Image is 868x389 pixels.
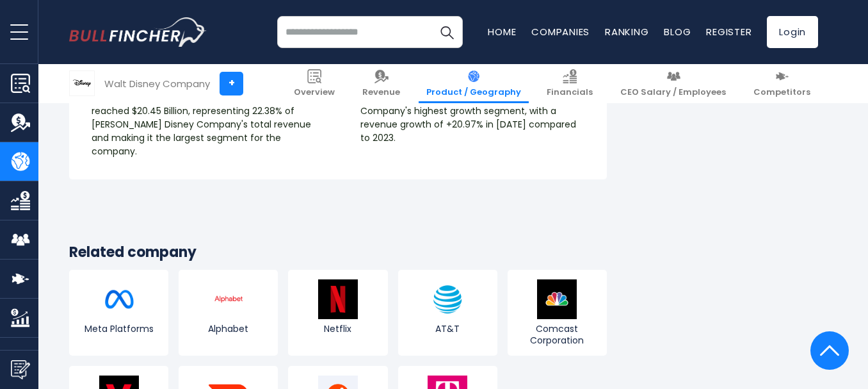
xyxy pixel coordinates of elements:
a: Meta Platforms [69,270,168,356]
a: Home [488,25,516,38]
a: Alphabet [179,270,278,356]
p: The License segment is [PERSON_NAME] Disney Company's highest growth segment, with a revenue grow... [360,91,584,145]
img: CMCSA logo [537,279,577,319]
a: Revenue [355,64,408,103]
img: bullfincher logo [69,17,207,47]
a: Login [767,16,818,48]
a: Ranking [605,25,648,38]
img: META logo [99,279,139,319]
span: Alphabet [182,323,275,335]
span: CEO Salary / Employees [620,87,726,98]
h3: Related company [69,244,607,262]
a: Netflix [288,270,387,356]
a: Financials [539,64,600,103]
a: CEO Salary / Employees [613,64,734,103]
span: Financials [547,87,593,98]
span: Meta Platforms [72,323,165,335]
span: AT&T [401,323,494,335]
p: In fiscal year [DATE], Subscription fees revenue reached $20.45 Billion, representing 22.38% of [... [92,91,316,158]
a: Comcast Corporation [508,270,607,356]
a: Competitors [746,64,818,103]
a: Blog [664,25,691,38]
span: Competitors [753,87,810,98]
a: Companies [531,25,590,38]
a: + [220,72,243,95]
button: Search [431,16,463,48]
span: Revenue [362,87,400,98]
div: Walt Disney Company [104,76,210,91]
img: GOOGL logo [209,279,248,319]
span: Netflix [291,323,384,335]
img: T logo [428,279,467,319]
a: Product / Geography [419,64,529,103]
img: DIS logo [70,71,94,95]
a: Overview [286,64,342,103]
img: NFLX logo [318,279,358,319]
a: Register [706,25,751,38]
span: Product / Geography [426,87,521,98]
span: Comcast Corporation [511,323,604,346]
a: Go to homepage [69,17,207,47]
span: Overview [294,87,335,98]
a: AT&T [398,270,497,356]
